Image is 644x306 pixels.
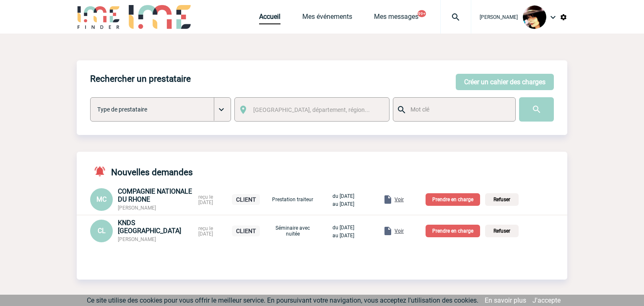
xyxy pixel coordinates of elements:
[395,197,404,202] span: Voir
[426,225,480,237] p: Prendre en charge
[485,296,526,304] a: En savoir plus
[383,194,393,205] img: folder.png
[98,227,106,235] span: CL
[272,225,314,237] p: Séminaire avec nuitée
[480,14,518,20] span: [PERSON_NAME]
[118,236,156,242] span: [PERSON_NAME]
[383,226,393,236] img: folder.png
[90,165,193,177] h4: Nouvelles demandes
[332,193,354,199] span: du [DATE]
[485,225,519,237] p: Refuser
[519,97,554,122] input: Submit
[198,226,213,237] span: reçu le [DATE]
[77,5,120,29] img: IME-Finder
[332,233,354,239] span: au [DATE]
[232,194,260,205] p: CLIENT
[198,194,213,205] span: reçu le [DATE]
[426,193,480,206] p: Prendre en charge
[93,165,111,177] img: notifications-active-24-px-r.png
[418,10,426,17] button: 99+
[374,13,418,24] a: Mes messages
[395,228,404,234] span: Voir
[408,104,508,115] input: Mot clé
[332,225,354,231] span: du [DATE]
[90,74,191,84] h4: Rechercher un prestataire
[232,226,260,236] p: CLIENT
[259,13,280,24] a: Accueil
[302,13,352,24] a: Mes événements
[363,195,405,203] a: Voir
[523,5,546,29] img: 101023-0.jpg
[253,106,370,113] span: [GEOGRAPHIC_DATA], département, région...
[272,197,314,202] p: Prestation traiteur
[118,205,156,211] span: [PERSON_NAME]
[485,193,519,206] p: Refuser
[87,296,478,304] span: Ce site utilise des cookies pour vous offrir le meilleur service. En poursuivant votre navigation...
[363,226,405,234] a: Voir
[118,219,181,235] span: KNDS [GEOGRAPHIC_DATA]
[332,201,354,207] span: au [DATE]
[532,296,561,304] a: J'accepte
[96,195,106,203] span: MC
[118,187,192,203] span: COMPAGNIE NATIONALE DU RHONE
